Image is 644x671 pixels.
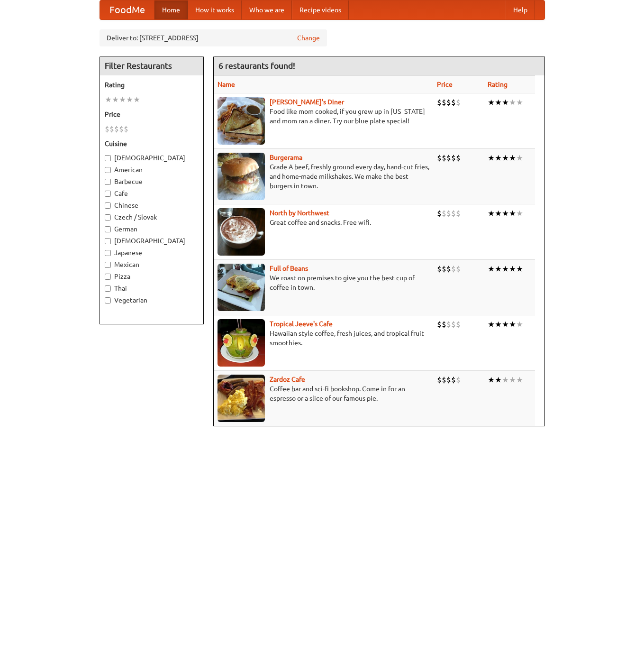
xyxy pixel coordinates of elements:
[100,0,154,19] a: FoodMe
[446,264,451,274] li: $
[124,124,128,134] li: $
[105,272,199,281] label: Pizza
[446,153,451,163] li: $
[105,124,109,134] li: $
[442,208,446,219] li: $
[105,236,199,246] label: [DEMOGRAPHIC_DATA]
[270,209,329,217] a: North by Northwest
[105,189,199,198] label: Cafe
[242,0,292,19] a: Who we are
[437,375,442,385] li: $
[218,208,265,256] img: north.jpg
[437,208,442,219] li: $
[451,375,456,385] li: $
[154,0,188,19] a: Home
[488,153,495,163] li: ★
[495,319,502,330] li: ★
[516,375,523,385] li: ★
[105,260,199,269] label: Mexican
[105,248,199,257] label: Japanese
[509,264,516,274] li: ★
[509,319,516,330] li: ★
[109,124,114,134] li: $
[105,165,199,175] label: American
[451,208,456,219] li: $
[100,56,203,75] h4: Filter Restaurants
[446,375,451,385] li: $
[105,274,111,280] input: Pizza
[188,0,242,19] a: How it works
[516,264,523,274] li: ★
[456,319,461,330] li: $
[509,375,516,385] li: ★
[105,250,111,256] input: Japanese
[456,208,461,219] li: $
[270,320,333,328] b: Tropical Jeeve's Cafe
[218,264,265,311] img: beans.jpg
[297,33,320,43] a: Change
[437,97,442,108] li: $
[105,201,199,210] label: Chinese
[105,177,199,186] label: Barbecue
[218,273,429,292] p: We roast on premises to give you the best cup of coffee in town.
[495,208,502,219] li: ★
[218,97,265,145] img: sallys.jpg
[488,208,495,219] li: ★
[488,81,508,88] a: Rating
[270,154,302,161] a: Burgerama
[502,208,509,219] li: ★
[270,98,344,106] a: [PERSON_NAME]'s Diner
[509,208,516,219] li: ★
[133,94,140,105] li: ★
[105,238,111,244] input: [DEMOGRAPHIC_DATA]
[509,153,516,163] li: ★
[105,295,199,305] label: Vegetarian
[446,208,451,219] li: $
[488,264,495,274] li: ★
[502,97,509,108] li: ★
[105,262,111,268] input: Mexican
[105,153,199,163] label: [DEMOGRAPHIC_DATA]
[451,153,456,163] li: $
[451,97,456,108] li: $
[437,319,442,330] li: $
[456,375,461,385] li: $
[105,179,111,185] input: Barbecue
[218,218,429,227] p: Great coffee and snacks. Free wifi.
[105,167,111,173] input: American
[218,153,265,200] img: burgerama.jpg
[126,94,133,105] li: ★
[437,264,442,274] li: $
[456,153,461,163] li: $
[105,212,199,222] label: Czech / Slovak
[105,224,199,234] label: German
[218,319,265,367] img: jeeves.jpg
[495,153,502,163] li: ★
[442,153,446,163] li: $
[451,264,456,274] li: $
[442,375,446,385] li: $
[488,375,495,385] li: ★
[270,376,305,383] a: Zardoz Cafe
[119,124,124,134] li: $
[516,153,523,163] li: ★
[516,208,523,219] li: ★
[105,191,111,197] input: Cafe
[502,319,509,330] li: ★
[509,97,516,108] li: ★
[516,319,523,330] li: ★
[218,384,429,403] p: Coffee bar and sci-fi bookshop. Come in for an espresso or a slice of our famous pie.
[105,155,111,161] input: [DEMOGRAPHIC_DATA]
[437,153,442,163] li: $
[502,264,509,274] li: ★
[105,139,199,148] h5: Cuisine
[516,97,523,108] li: ★
[442,319,446,330] li: $
[446,97,451,108] li: $
[495,97,502,108] li: ★
[456,97,461,108] li: $
[105,214,111,221] input: Czech / Slovak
